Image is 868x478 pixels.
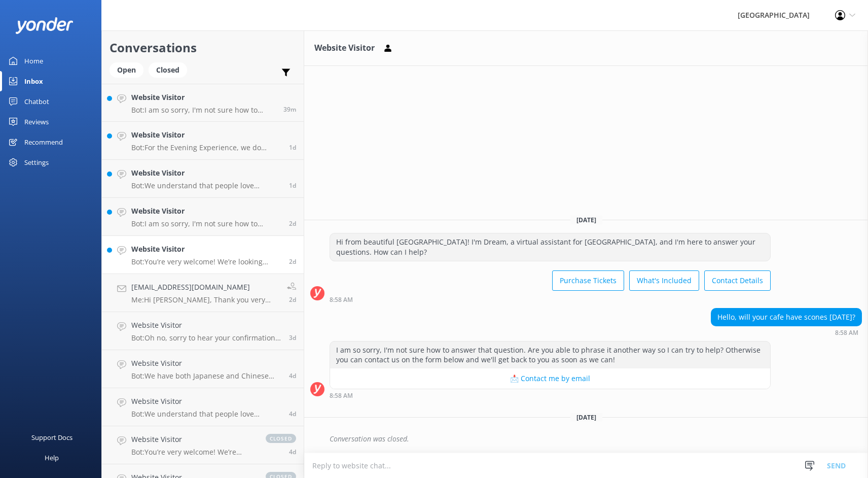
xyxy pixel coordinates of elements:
[24,132,63,152] div: Recommend
[570,413,602,422] span: [DATE]
[314,42,375,55] h3: Website Visitor
[102,160,304,198] a: Website VisitorBot:We understand that people love travelling with their furry friends – so do we!...
[131,409,281,419] p: Bot: We understand that people love travelling with their furry friends – so do we! But unfortuna...
[24,71,43,91] div: Inbox
[552,270,624,291] button: Purchase Tickets
[289,143,296,152] span: Sep 30 2025 06:28pm (UTC +10:00) Australia/Brisbane
[31,427,73,448] div: Support Docs
[330,393,353,399] strong: 8:58 AM
[102,236,304,274] a: Website VisitorBot:You’re very welcome! We’re looking forward to welcoming you to [GEOGRAPHIC_DAT...
[711,329,862,336] div: Sep 26 2025 08:58am (UTC +10:00) Australia/Brisbane
[629,270,699,291] button: What's Included
[102,274,304,312] a: [EMAIL_ADDRESS][DOMAIN_NAME]Me:Hi [PERSON_NAME], Thank you very much for your enquiry. Admission ...
[330,296,771,303] div: Sep 26 2025 08:58am (UTC +10:00) Australia/Brisbane
[131,244,281,255] h4: Website Visitor
[131,181,281,190] p: Bot: We understand that people love travelling with their furry friends – so do we! But unfortuna...
[131,295,279,304] p: Me: Hi [PERSON_NAME], Thank you very much for your enquiry. Admission tickets include both the da...
[102,198,304,236] a: Website VisitorBot:I am so sorry, I'm not sure how to answer that question. Are you able to phras...
[570,216,602,224] span: [DATE]
[131,282,279,293] h4: [EMAIL_ADDRESS][DOMAIN_NAME]
[289,181,296,190] span: Sep 30 2025 12:46pm (UTC +10:00) Australia/Brisbane
[330,342,770,368] div: I am so sorry, I'm not sure how to answer that question. Are you able to phrase it another way so...
[131,320,281,331] h4: Website Visitor
[266,434,296,443] span: closed
[24,51,43,71] div: Home
[45,448,59,468] div: Help
[289,219,296,228] span: Sep 29 2025 09:22pm (UTC +10:00) Australia/Brisbane
[131,92,276,103] h4: Website Visitor
[131,129,281,141] h4: Website Visitor
[131,396,281,407] h4: Website Visitor
[102,312,304,350] a: Website VisitorBot:Oh no, sorry to hear your confirmation email didn’t come through! Please make ...
[110,62,143,78] div: Open
[102,388,304,426] a: Website VisitorBot:We understand that people love travelling with their furry friends – so do we!...
[711,309,861,326] div: Hello, will your cafe have scones [DATE]?
[24,91,49,112] div: Chatbot
[102,122,304,160] a: Website VisitorBot:For the Evening Experience, we do require a booking. To check live availabilit...
[149,62,187,78] div: Closed
[24,112,49,132] div: Reviews
[131,448,256,457] p: Bot: You’re very welcome! We’re looking forward to welcoming you to [GEOGRAPHIC_DATA] soon - can’...
[131,143,281,152] p: Bot: For the Evening Experience, we do require a booking. To check live availability and grab you...
[149,64,192,75] a: Closed
[289,409,296,418] span: Sep 27 2025 07:39pm (UTC +10:00) Australia/Brisbane
[310,430,862,448] div: 2025-09-30T18:13:17.985
[330,430,862,448] div: Conversation was closed.
[835,330,858,336] strong: 8:58 AM
[131,206,281,217] h4: Website Visitor
[131,219,281,228] p: Bot: I am so sorry, I'm not sure how to answer that question. Are you able to phrase it another w...
[330,392,771,399] div: Sep 26 2025 08:58am (UTC +10:00) Australia/Brisbane
[131,167,281,179] h4: Website Visitor
[330,297,353,303] strong: 8:58 AM
[289,257,296,266] span: Sep 29 2025 03:17pm (UTC +10:00) Australia/Brisbane
[110,38,296,57] h2: Conversations
[283,105,296,114] span: Oct 02 2025 08:44am (UTC +10:00) Australia/Brisbane
[24,152,49,173] div: Settings
[102,84,304,122] a: Website VisitorBot:I am so sorry, I'm not sure how to answer that question. Are you able to phras...
[131,371,281,381] p: Bot: We have both Japanese and Chinese speaking guides here at [GEOGRAPHIC_DATA], ready to take y...
[330,368,770,389] button: 📩 Contact me by email
[330,233,770,260] div: Hi from beautiful [GEOGRAPHIC_DATA]! I'm Dream, a virtual assistant for [GEOGRAPHIC_DATA], and I'...
[289,371,296,380] span: Sep 28 2025 09:16am (UTC +10:00) Australia/Brisbane
[131,257,281,266] p: Bot: You’re very welcome! We’re looking forward to welcoming you to [GEOGRAPHIC_DATA] soon - can’...
[704,270,771,291] button: Contact Details
[131,358,281,369] h4: Website Visitor
[289,333,296,342] span: Sep 28 2025 09:47am (UTC +10:00) Australia/Brisbane
[102,350,304,388] a: Website VisitorBot:We have both Japanese and Chinese speaking guides here at [GEOGRAPHIC_DATA], r...
[289,448,296,456] span: Sep 27 2025 12:03pm (UTC +10:00) Australia/Brisbane
[131,333,281,343] p: Bot: Oh no, sorry to hear your confirmation email didn’t come through! Please make sure you check...
[131,434,256,445] h4: Website Visitor
[102,426,304,464] a: Website VisitorBot:You’re very welcome! We’re looking forward to welcoming you to [GEOGRAPHIC_DAT...
[15,17,74,34] img: yonder-white-logo.png
[110,64,149,75] a: Open
[289,295,296,304] span: Sep 29 2025 10:39am (UTC +10:00) Australia/Brisbane
[131,106,276,115] p: Bot: I am so sorry, I'm not sure how to answer that question. Are you able to phrase it another w...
